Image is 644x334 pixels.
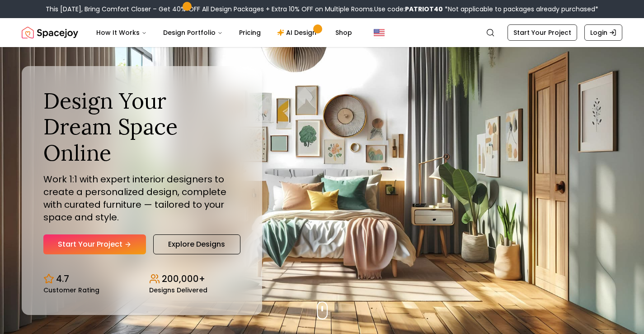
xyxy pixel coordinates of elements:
b: PATRIOT40 [405,5,443,14]
button: How It Works [89,24,154,42]
a: Explore Designs [153,234,240,254]
a: Start Your Project [508,24,577,41]
img: Spacejoy Logo [22,24,78,42]
nav: Global [22,18,622,47]
a: Pricing [232,24,268,42]
a: Shop [328,24,359,42]
p: Work 1:1 with expert interior designers to create a personalized design, complete with curated fu... [43,173,240,224]
img: United States [374,27,385,38]
nav: Main [89,24,359,42]
span: *Not applicable to packages already purchased* [443,5,598,14]
h1: Design Your Dream Space Online [43,88,240,166]
button: Design Portfolio [156,24,230,42]
div: Design stats [43,265,240,293]
small: Designs Delivered [149,287,207,293]
span: Use code: [374,5,443,14]
a: Spacejoy [22,24,78,42]
a: AI Design [270,24,326,42]
a: Login [584,24,622,41]
a: Start Your Project [43,234,146,254]
p: 4.7 [56,272,69,285]
small: Customer Rating [43,287,99,293]
div: This [DATE], Bring Comfort Closer – Get 40% OFF All Design Packages + Extra 10% OFF on Multiple R... [46,5,598,14]
p: 200,000+ [162,272,205,285]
